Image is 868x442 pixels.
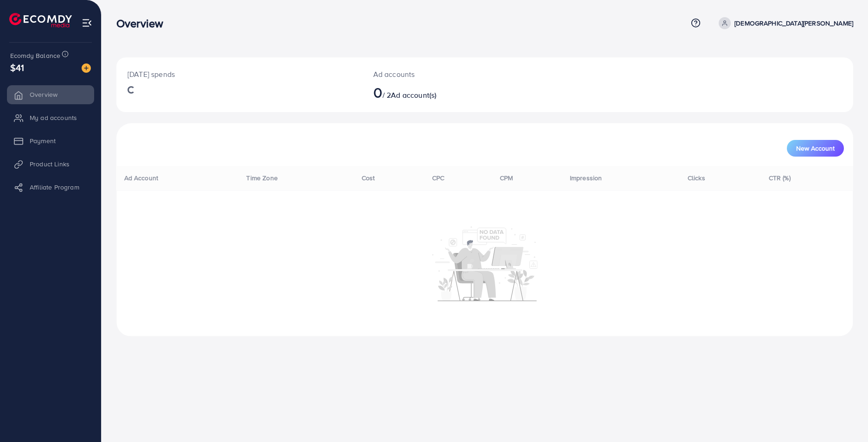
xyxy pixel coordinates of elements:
[128,69,351,80] p: [DATE] spends
[373,82,383,103] span: 0
[10,51,60,60] span: Ecomdy Balance
[734,18,853,29] p: [DEMOGRAPHIC_DATA][PERSON_NAME]
[373,69,535,80] p: Ad accounts
[116,17,171,30] h3: Overview
[82,63,91,73] img: image
[373,83,535,101] h2: / 2
[715,17,853,29] a: [DEMOGRAPHIC_DATA][PERSON_NAME]
[787,140,844,157] button: New Account
[9,13,72,27] img: logo
[796,145,835,152] span: New Account
[82,18,92,28] img: menu
[391,90,436,100] span: Ad account(s)
[10,61,24,74] span: $41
